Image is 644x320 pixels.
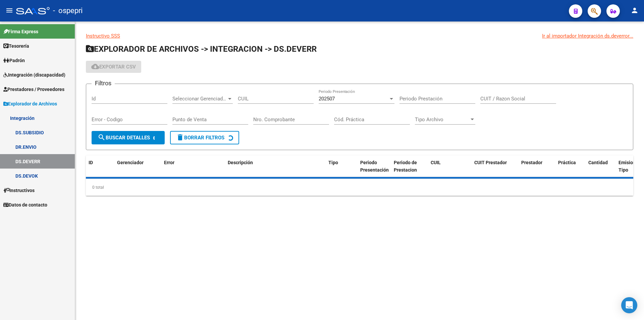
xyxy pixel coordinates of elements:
datatable-header-cell: Cantidad [586,155,616,178]
datatable-header-cell: Práctica [555,155,586,178]
div: Open Intercom Messenger [621,297,637,313]
mat-icon: delete [176,133,184,141]
span: Tipo [328,160,338,165]
span: Error [164,160,174,165]
datatable-header-cell: CUIT Prestador [472,155,519,178]
span: Borrar Filtros [176,135,224,141]
span: 202507 [319,96,335,102]
span: Descripción [228,160,253,165]
button: Exportar CSV [86,61,141,73]
mat-icon: search [98,133,106,141]
datatable-header-cell: Gerenciador [114,155,161,178]
span: CUIT Prestador [474,160,507,165]
button: Borrar Filtros [170,131,239,144]
datatable-header-cell: Emision Tipo [616,155,643,178]
span: Periodo Presentación [360,160,389,173]
span: Prestadores / Proveedores [3,86,64,93]
datatable-header-cell: Periodo Presentación [358,155,391,178]
span: Tipo Archivo [415,117,469,123]
datatable-header-cell: Error [161,155,225,178]
div: 0 total [86,179,633,196]
datatable-header-cell: Tipo [326,155,358,178]
span: Exportar CSV [91,64,136,70]
h3: Filtros [92,79,115,88]
span: Cantidad [588,160,608,165]
span: CUIL [431,160,441,165]
mat-icon: person [631,6,639,14]
span: - ospepri [53,3,83,18]
span: Datos de contacto [3,201,47,209]
mat-icon: menu [5,6,13,14]
span: Seleccionar Gerenciador [172,96,227,102]
span: Tesorería [3,42,29,50]
datatable-header-cell: Prestador [519,155,555,178]
a: Instructivo SSS [86,33,120,39]
span: Prestador [521,160,542,165]
span: Buscar Detalles [98,135,150,141]
span: Integración (discapacidad) [3,71,65,79]
mat-icon: cloud_download [91,62,99,71]
datatable-header-cell: Periodo de Prestacion [391,155,428,178]
span: Práctica [558,160,576,165]
span: ID [89,160,93,165]
datatable-header-cell: CUIL [428,155,472,178]
span: Emision Tipo [619,160,636,173]
datatable-header-cell: Descripción [225,155,326,178]
button: Buscar Detalles [92,131,165,144]
div: Ir al importador Integración ds.deverror... [542,32,633,40]
datatable-header-cell: ID [86,155,114,178]
span: Gerenciador [117,160,144,165]
span: Periodo de Prestacion [394,160,417,173]
span: Firma Express [3,28,38,35]
span: Padrón [3,57,25,64]
span: Instructivos [3,187,35,194]
span: EXPLORADOR DE ARCHIVOS -> INTEGRACION -> DS.DEVERR [86,44,317,54]
span: Explorador de Archivos [3,100,57,107]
